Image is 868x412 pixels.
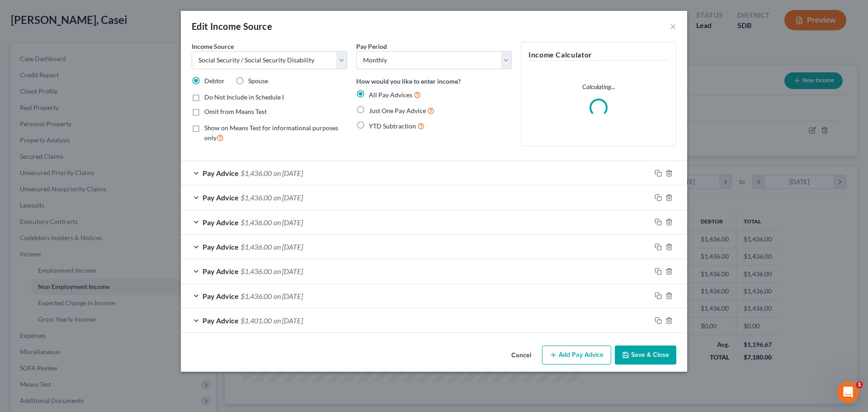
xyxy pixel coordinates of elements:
[248,77,268,85] span: Spouse
[203,292,239,300] span: Pay Advice
[274,193,303,202] span: on [DATE]
[241,242,272,251] span: $1,436.00
[203,316,239,325] span: Pay Advice
[615,346,676,365] button: Save & Close
[274,242,303,251] span: on [DATE]
[369,122,416,130] span: YTD Subtraction
[241,316,272,325] span: $1,401.00
[204,93,284,101] span: Do Not Include in Schedule I
[241,193,272,202] span: $1,436.00
[504,346,538,365] button: Cancel
[203,242,239,251] span: Pay Advice
[203,193,239,202] span: Pay Advice
[542,346,611,365] button: Add Pay Advice
[241,169,272,177] span: $1,436.00
[274,292,303,300] span: on [DATE]
[204,108,267,115] span: Omit from Means Test
[203,218,239,227] span: Pay Advice
[203,169,239,177] span: Pay Advice
[241,218,272,227] span: $1,436.00
[204,77,225,85] span: Debtor
[274,316,303,325] span: on [DATE]
[203,267,239,275] span: Pay Advice
[274,267,303,275] span: on [DATE]
[204,124,338,142] span: Show on Means Test for informational purposes only
[274,218,303,227] span: on [DATE]
[192,43,234,50] span: Income Source
[356,42,387,51] label: Pay Period
[528,82,669,91] p: Calculating...
[670,21,676,32] button: ×
[369,91,412,99] span: All Pay Advices
[241,267,272,275] span: $1,436.00
[192,20,272,33] div: Edit Income Source
[274,169,303,177] span: on [DATE]
[369,107,426,114] span: Just One Pay Advice
[528,49,669,61] h5: Income Calculator
[837,381,859,403] iframe: Intercom live chat
[241,292,272,300] span: $1,436.00
[356,76,461,86] label: How would you like to enter income?
[856,381,863,388] span: 1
